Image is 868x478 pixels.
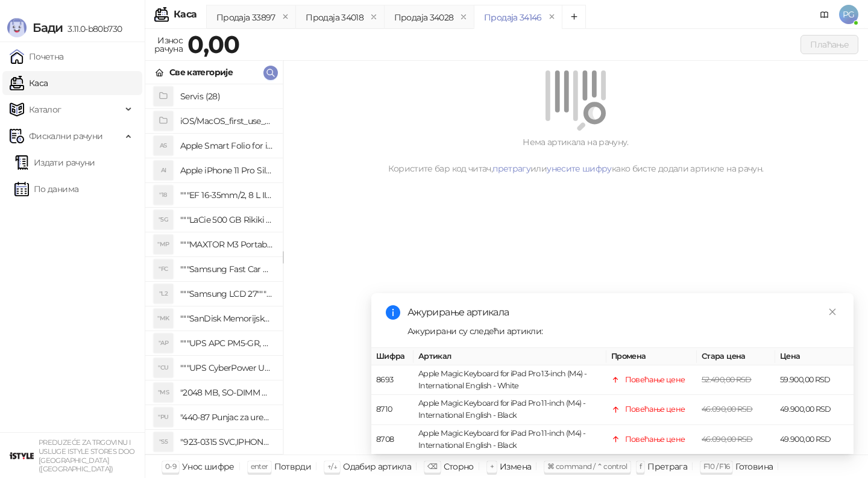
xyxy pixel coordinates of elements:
[145,84,283,455] div: grid
[10,444,34,468] img: 64x64-companyLogo-77b92cf4-9946-4f36-9751-bf7bb5fd2c7d.png
[427,462,437,471] span: ⌫
[154,235,173,254] div: "MP
[180,284,273,303] h4: """Samsung LCD 27"""" C27F390FHUXEN"""
[640,462,641,471] span: f
[702,435,753,444] span: 46.090,00 RSD
[407,324,839,338] div: Ажурирани су следећи артикли:
[182,459,234,474] div: Унос шифре
[180,334,273,353] h4: """UPS APC PM5-GR, Essential Surge Arrest,5 utic_nica"""
[839,5,858,24] span: PG
[625,404,685,416] div: Повећање цене
[386,305,400,320] span: info-circle
[547,462,627,471] span: ⌘ command / ⌃ control
[39,438,135,473] small: PREDUZEĆE ZA TRGOVINU I USLUGE ISTYLE STORES DOO [GEOGRAPHIC_DATA] ([GEOGRAPHIC_DATA])
[298,135,854,175] div: Нема артикала на рачуну. Користите бар код читач, или како бисте додали артикле на рачун.
[775,365,854,395] td: 59.900,00 RSD
[180,259,273,279] h4: """Samsung Fast Car Charge Adapter, brzi auto punja_, boja crna"""
[180,87,273,106] h4: Servis (28)
[414,396,606,425] td: Apple Magic Keyboard for iPad Pro 11-inch (M4) - International English - Black
[180,383,273,402] h4: "2048 MB, SO-DIMM DDRII, 667 MHz, Napajanje 1,8 0,1 V, Latencija CL5"
[274,459,312,474] div: Потврди
[366,12,382,22] button: remove
[562,5,586,29] button: Add tab
[29,124,102,148] span: Фискални рачуни
[154,309,173,328] div: "MK
[14,177,78,201] a: По данима
[152,33,185,57] div: Износ рачуна
[180,111,273,131] h4: iOS/MacOS_first_use_assistance (4)
[444,459,474,474] div: Сторно
[7,18,27,37] img: Logo
[703,462,729,471] span: F10 / F16
[154,284,173,303] div: "L2
[187,29,239,59] strong: 0,00
[394,11,454,24] div: Продаја 34028
[278,12,294,22] button: remove
[174,10,197,19] div: Каса
[180,136,273,155] h4: Apple Smart Folio for iPad mini (A17 Pro) - Sage
[697,348,775,365] th: Стара цена
[490,462,494,471] span: +
[180,210,273,229] h4: """LaCie 500 GB Rikiki USB 3.0 / Ultra Compact & Resistant aluminum / USB 3.0 / 2.5"""""""
[702,405,753,414] span: 46.090,00 RSD
[371,365,414,395] td: 8693
[216,11,275,24] div: Продаја 33897
[180,185,273,205] h4: """EF 16-35mm/2, 8 L III USM"""
[735,459,773,474] div: Готовина
[327,462,337,471] span: ↑/↓
[414,425,606,455] td: Apple Magic Keyboard for iPad Pro 11-inch (M4) - International English - Black
[800,35,858,54] button: Плаћање
[154,334,173,353] div: "AP
[154,210,173,229] div: "5G
[29,98,61,122] span: Каталог
[492,163,530,174] a: претрагу
[625,433,685,445] div: Повећање цене
[606,348,697,365] th: Промена
[63,23,122,34] span: 3.11.0-b80b730
[414,365,606,395] td: Apple Magic Keyboard for iPad Pro 13-inch (M4) - International English - White
[154,432,173,452] div: "S5
[625,374,685,386] div: Повећање цене
[180,161,273,180] h4: Apple iPhone 11 Pro Silicone Case - Black
[371,425,414,455] td: 8708
[702,375,752,384] span: 52.490,00 RSD
[154,185,173,205] div: "18
[775,348,854,365] th: Цена
[251,462,268,471] span: enter
[154,408,173,427] div: "PU
[169,66,233,79] div: Све категорије
[775,396,854,425] td: 49.900,00 RSD
[165,462,176,471] span: 0-9
[371,348,414,365] th: Шифра
[456,12,471,22] button: remove
[154,136,173,155] div: AS
[407,305,839,320] div: Ажурирање артикала
[10,45,64,69] a: Почетна
[815,5,834,24] a: Документација
[544,12,560,22] button: remove
[154,259,173,279] div: "FC
[826,305,839,318] a: Close
[647,459,687,474] div: Претрага
[10,71,48,95] a: Каса
[343,459,411,474] div: Одабир артикла
[180,408,273,427] h4: "440-87 Punjac za uredjaje sa micro USB portom 4/1, Stand."
[828,308,837,316] span: close
[371,396,414,425] td: 8710
[484,11,542,24] div: Продаја 34146
[180,358,273,377] h4: """UPS CyberPower UT650EG, 650VA/360W , line-int., s_uko, desktop"""
[180,432,273,452] h4: "923-0315 SVC,IPHONE 5/5S BATTERY REMOVAL TRAY Držač za iPhone sa kojim se otvara display
[500,459,531,474] div: Измена
[306,11,363,24] div: Продаја 34018
[154,161,173,180] div: AI
[414,348,606,365] th: Артикал
[154,383,173,402] div: "MS
[180,309,273,328] h4: """SanDisk Memorijska kartica 256GB microSDXC sa SD adapterom SDSQXA1-256G-GN6MA - Extreme PLUS, ...
[775,425,854,455] td: 49.900,00 RSD
[33,20,63,35] span: Бади
[14,151,95,175] a: Издати рачуни
[180,235,273,254] h4: """MAXTOR M3 Portable 2TB 2.5"""" crni eksterni hard disk HX-M201TCB/GM"""
[547,163,612,174] a: унесите шифру
[154,358,173,377] div: "CU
